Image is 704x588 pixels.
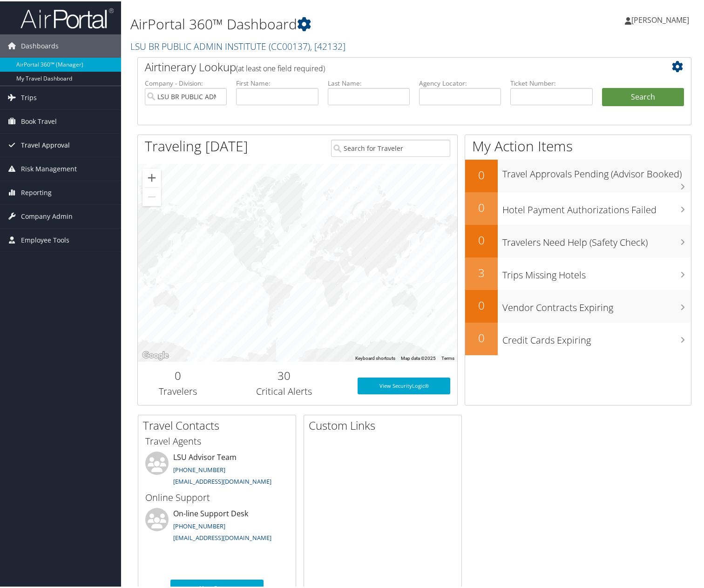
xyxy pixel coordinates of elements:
h2: Travel Contacts [143,416,296,432]
span: Travel Approval [21,132,70,155]
span: Risk Management [21,156,77,179]
a: 0Vendor Contracts Expiring [465,289,691,321]
img: Google [140,348,171,360]
span: Trips [21,85,37,108]
input: Search for Traveler [331,138,450,155]
a: 0Travel Approvals Pending (Advisor Booked) [465,158,691,191]
a: 0Hotel Payment Authorizations Failed [465,191,691,223]
h3: Travel Agents [145,433,289,446]
label: First Name: [236,77,318,87]
a: LSU BR PUBLIC ADMIN INSTITUTE [130,39,345,51]
span: Reporting [21,180,52,203]
h2: Custom Links [309,416,461,432]
button: Search [602,87,684,105]
h2: 0 [465,166,498,182]
h2: 30 [224,366,344,382]
h2: 0 [465,198,498,214]
a: [EMAIL_ADDRESS][DOMAIN_NAME] [173,476,271,484]
h2: 0 [465,231,498,247]
h1: My Action Items [465,135,691,155]
button: Zoom in [142,167,161,186]
span: ( CC00137 ) [269,39,310,51]
h3: Travelers [145,384,210,397]
h2: 0 [465,296,498,312]
button: Keyboard shortcuts [355,354,395,360]
h1: AirPortal 360™ Dashboard [130,13,509,33]
span: (at least one field required) [236,62,325,72]
a: Open this area in Google Maps (opens a new window) [140,348,171,360]
h1: Traveling [DATE] [145,135,248,155]
h2: Airtinerary Lookup [145,58,638,74]
button: Zoom out [142,186,161,205]
span: Company Admin [21,203,73,227]
span: [PERSON_NAME] [631,14,689,24]
a: Terms (opens in new tab) [441,354,454,359]
li: On-line Support Desk [141,507,293,545]
span: Employee Tools [21,227,69,250]
h3: Vendor Contracts Expiring [502,295,691,313]
img: airportal-logo.png [20,6,114,28]
a: 0Credit Cards Expiring [465,321,691,354]
a: [PHONE_NUMBER] [173,520,225,529]
h2: 0 [465,329,498,345]
h2: 0 [145,366,210,382]
a: [PHONE_NUMBER] [173,464,225,473]
h3: Travelers Need Help (Safety Check) [502,230,691,248]
h3: Travel Approvals Pending (Advisor Booked) [502,162,691,179]
a: View SecurityLogic® [358,376,450,393]
span: Map data ©2025 [401,354,436,359]
li: LSU Advisor Team [141,450,293,488]
a: 3Trips Missing Hotels [465,256,691,289]
span: , [ 42132 ] [310,39,345,51]
label: Ticket Number: [510,77,592,87]
label: Last Name: [328,77,410,87]
h3: Trips Missing Hotels [502,263,691,280]
h3: Critical Alerts [224,384,344,397]
span: Dashboards [21,33,59,56]
h3: Credit Cards Expiring [502,328,691,345]
h3: Hotel Payment Authorizations Failed [502,197,691,215]
a: [PERSON_NAME] [625,5,698,33]
a: 0Travelers Need Help (Safety Check) [465,223,691,256]
a: [EMAIL_ADDRESS][DOMAIN_NAME] [173,532,271,541]
h3: Online Support [145,490,289,503]
span: Book Travel [21,108,57,132]
h2: 3 [465,264,498,279]
label: Agency Locator: [419,77,501,87]
label: Company - Division: [145,77,227,87]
